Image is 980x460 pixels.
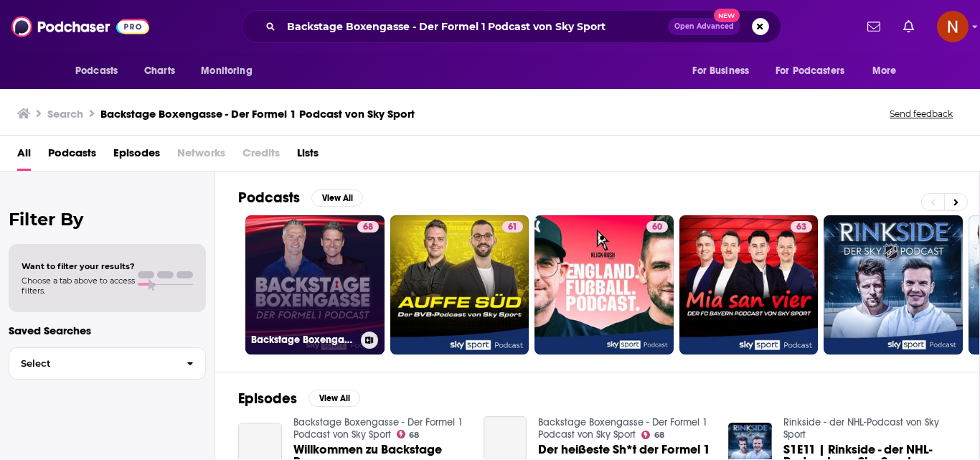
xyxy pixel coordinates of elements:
span: Open Advanced [674,23,734,30]
span: 63 [796,220,806,235]
button: Select [9,347,206,380]
a: 68 [397,430,420,438]
button: Send feedback [885,108,957,120]
a: Podcasts [48,141,96,171]
h3: Search [47,107,83,121]
a: PodcastsView All [238,189,363,207]
h2: Filter By [9,209,206,230]
a: 60 [534,215,674,355]
button: open menu [862,57,915,85]
span: 60 [652,220,662,235]
button: View All [311,189,363,207]
span: Logged in as AdelNBM [937,11,969,42]
a: 68 [641,431,664,439]
span: 68 [363,220,373,235]
div: Search podcasts, credits, & more... [242,10,781,43]
a: Backstage Boxengasse - Der Formel 1 Podcast von Sky Sport [293,416,463,441]
button: open menu [191,57,270,85]
a: 60 [646,221,668,233]
img: User Profile [937,11,969,42]
span: 61 [508,220,517,235]
h2: Podcasts [238,189,300,207]
h3: Backstage Boxengasse - Der Formel 1 Podcast von Sky Sport [251,334,355,346]
button: View All [308,390,360,407]
button: open menu [766,57,865,85]
a: 61 [390,215,529,355]
a: 63 [791,221,812,233]
a: Der heißeste Sh*t der Formel 1 [484,416,527,460]
span: Charts [144,61,175,81]
a: All [17,141,31,171]
img: Podchaser - Follow, Share and Rate Podcasts [11,13,149,40]
span: More [872,61,897,81]
span: Monitoring [201,61,252,81]
span: For Business [692,61,749,81]
p: Saved Searches [9,324,206,337]
span: Select [9,359,175,368]
input: Search podcasts, credits, & more... [281,15,668,38]
span: Want to filter your results? [22,261,135,271]
span: Networks [177,141,225,171]
button: Show profile menu [937,11,969,42]
a: Episodes [113,141,160,171]
span: Podcasts [75,61,118,81]
a: Der heißeste Sh*t der Formel 1 [538,443,710,456]
button: Open AdvancedNew [668,18,740,35]
a: Charts [135,57,184,85]
a: 68Backstage Boxengasse - Der Formel 1 Podcast von Sky Sport [245,215,385,355]
a: Lists [297,141,319,171]
span: New [714,9,740,22]
a: Backstage Boxengasse - Der Formel 1 Podcast von Sky Sport [538,416,707,441]
span: Credits [242,141,280,171]
a: 61 [502,221,523,233]
a: Rinkside - der NHL-Podcast von Sky Sport [783,416,939,441]
span: 68 [654,432,664,438]
a: Show notifications dropdown [897,14,920,39]
h2: Episodes [238,390,297,408]
span: For Podcasters [776,61,844,81]
a: 68 [357,221,379,233]
button: open menu [682,57,767,85]
a: Show notifications dropdown [862,14,886,39]
a: 63 [679,215,819,355]
button: open menu [65,57,136,85]
a: EpisodesView All [238,390,360,408]
span: 68 [409,432,419,438]
span: Choose a tab above to access filters. [22,276,135,296]
h3: Backstage Boxengasse - Der Formel 1 Podcast von Sky Sport [100,107,415,121]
